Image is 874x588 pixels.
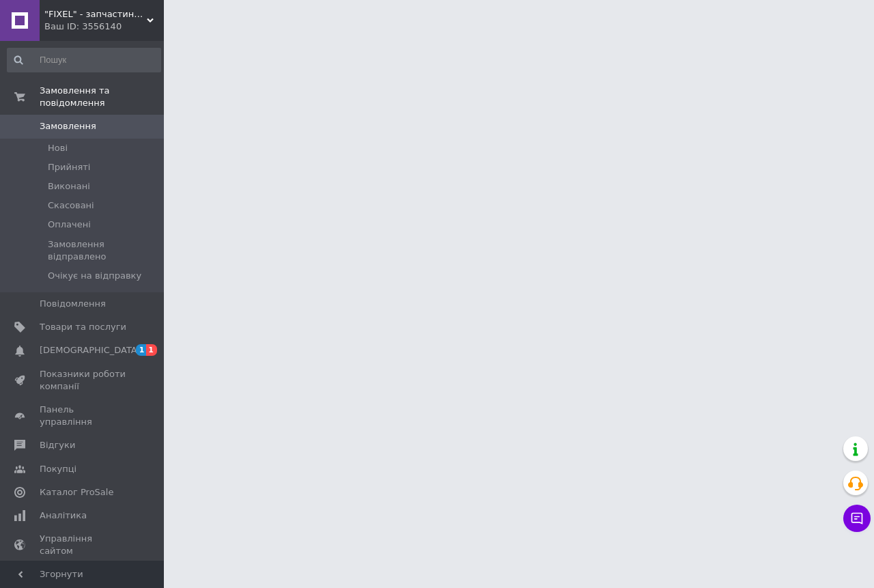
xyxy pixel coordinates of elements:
[44,8,147,20] span: "FIXEL" - запчастини та аксесуари для побутової техніки
[40,120,96,132] span: Замовлення
[40,321,126,333] span: Товари та послуги
[146,344,157,356] span: 1
[40,298,106,310] span: Повідомлення
[843,505,871,532] button: Чат з покупцем
[48,219,91,231] span: Оплачені
[40,404,126,428] span: Панель управління
[48,180,90,193] span: Виконані
[40,368,126,393] span: Показники роботи компанії
[40,344,141,356] span: [DEMOGRAPHIC_DATA]
[48,161,90,173] span: Прийняті
[48,142,68,154] span: Нові
[40,85,164,109] span: Замовлення та повідомлення
[40,463,76,475] span: Покупці
[40,439,75,451] span: Відгуки
[136,344,147,356] span: 1
[48,238,160,263] span: Замовлення відправлено
[48,199,94,212] span: Скасовані
[48,270,141,282] span: Очікує на відправку
[7,48,161,72] input: Пошук
[40,509,87,522] span: Аналітика
[40,533,126,557] span: Управління сайтом
[40,486,113,499] span: Каталог ProSale
[44,20,164,33] div: Ваш ID: 3556140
